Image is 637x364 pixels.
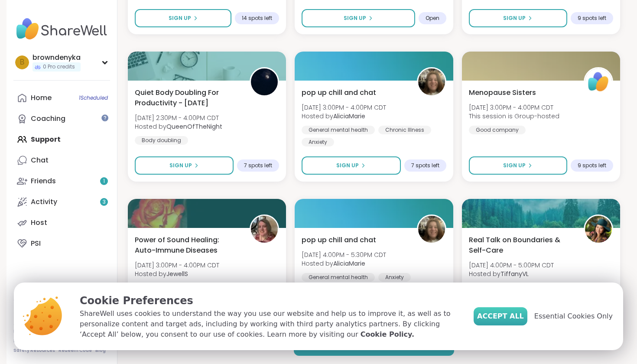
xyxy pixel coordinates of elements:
div: Anxiety [302,138,334,146]
a: PSI [13,233,110,254]
span: [DATE] 4:00PM - 5:30PM CDT [302,250,386,259]
a: Host [13,212,110,233]
span: pop up chill and chat [302,88,376,98]
span: 7 spots left [244,162,272,169]
div: Host [31,218,47,227]
span: Sign Up [169,14,191,22]
img: JewellS [251,216,278,243]
span: [DATE] 3:00PM - 4:00PM CDT [302,103,386,112]
div: Coaching [31,114,65,123]
div: Activity [31,197,57,207]
span: 1 [103,178,105,185]
div: Home [31,93,52,103]
button: Sign Up [302,9,415,27]
b: JewellS [166,270,188,278]
span: [DATE] 3:00PM - 4:00PM CDT [469,103,559,112]
span: Hosted by [302,112,386,120]
span: [DATE] 4:00PM - 5:00PM CDT [469,261,554,270]
span: Hosted by [135,270,219,278]
a: Coaching [13,108,110,129]
b: TiffanyVL [500,270,529,278]
img: TiffanyVL [585,216,612,243]
a: Safety Resources [13,348,55,354]
div: PSI [31,239,41,248]
span: pop up chill and chat [302,235,376,245]
span: This session is Group-hosted [469,112,559,120]
p: ShareWell uses cookies to understand the way you use our website and help us to improve it, as we... [80,309,460,340]
button: Accept All [474,307,527,325]
a: Blog [95,348,106,354]
span: Open [426,15,439,22]
img: AliciaMarie [418,68,445,95]
span: Sign Up [344,14,366,22]
a: Cookie Policy. [361,329,414,340]
a: Home1Scheduled [13,88,110,108]
button: Sign Up [469,156,567,175]
span: 7 spots left [411,162,439,169]
span: Accept All [477,311,524,322]
span: 3 [103,198,106,206]
img: QueenOfTheNight [251,68,278,95]
a: Redeem Code [58,348,92,354]
span: Hosted by [302,259,386,268]
button: Sign Up [135,156,234,175]
span: [DATE] 3:00PM - 4:00PM CDT [135,261,219,270]
span: 0 Pro credits [43,63,75,71]
div: General mental health [302,126,375,134]
span: Sign Up [169,162,192,169]
a: Friends1 [13,171,110,192]
iframe: Spotlight [101,114,108,121]
span: [DATE] 2:30PM - 4:00PM CDT [135,114,222,122]
span: Power of Sound Healing: Auto-Immune Diseases [135,235,240,256]
button: Sign Up [469,9,567,27]
span: Hosted by [469,270,554,278]
span: 9 spots left [578,162,606,169]
div: browndenyka [32,53,81,62]
span: b [20,57,24,68]
div: Body doubling [135,136,188,145]
span: Real Talk on Boundaries & Self-Care [469,235,574,256]
b: AliciaMarie [333,112,365,120]
img: ShareWell Nav Logo [13,14,110,44]
div: General mental health [302,273,375,282]
div: Chronic Illness [378,126,431,134]
a: Activity3 [13,192,110,212]
div: Anxiety [378,273,411,282]
div: Good company [469,126,526,134]
span: 9 spots left [578,15,606,22]
p: Cookie Preferences [80,293,460,309]
span: Sign Up [336,162,359,169]
b: AliciaMarie [333,259,365,268]
div: Chat [31,156,49,165]
span: Essential Cookies Only [534,311,613,322]
div: Friends [31,176,56,186]
button: Sign Up [135,9,231,27]
span: 14 spots left [242,15,272,22]
img: ShareWell [585,68,612,95]
span: 1 Scheduled [79,94,108,101]
span: Sign Up [503,14,526,22]
span: Quiet Body Doubling For Productivity - [DATE] [135,88,240,108]
span: Menopause Sisters [469,88,536,98]
b: QueenOfTheNight [166,122,222,131]
a: Chat [13,150,110,171]
img: AliciaMarie [418,216,445,243]
span: Hosted by [135,122,222,131]
button: Sign Up [302,156,400,175]
span: Sign Up [503,162,526,169]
